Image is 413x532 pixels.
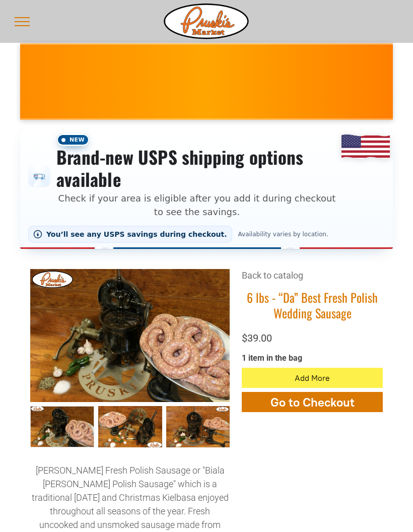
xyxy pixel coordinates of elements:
span: You’ll see any USPS savings during checkout. [46,230,227,238]
a: “Da” Best Fresh Polish Wedding Sausage002 1 [98,406,162,447]
div: Shipping options announcement [20,127,393,249]
button: Go to Checkout [242,392,383,412]
span: New [56,134,90,146]
img: 6 lbs - “Da” Best Fresh Polish Wedding Sausage [30,269,230,402]
a: Back to catalog [242,270,303,281]
span: Add More [295,373,330,383]
button: menu [9,9,35,35]
a: 6 lbs - “Da” Best Fresh Polish Wedding Sausage 0 [30,406,94,447]
div: Breadcrumbs [242,269,383,290]
a: “Da” Best Fresh Polish Wedding Sausage003 2 [166,406,230,447]
h1: 6 lbs - “Da” Best Fresh Polish Wedding Sausage [242,290,383,321]
h3: Brand-new USPS shipping options available [56,146,337,190]
button: Add More [242,368,383,388]
span: 1 item in the bag [242,353,302,363]
span: Go to Checkout [270,395,355,410]
span: $39.00 [242,332,272,344]
span: Availability varies by location. [236,231,330,238]
p: Check if your area is eligible after you add it during checkout to see the savings. [56,191,337,219]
